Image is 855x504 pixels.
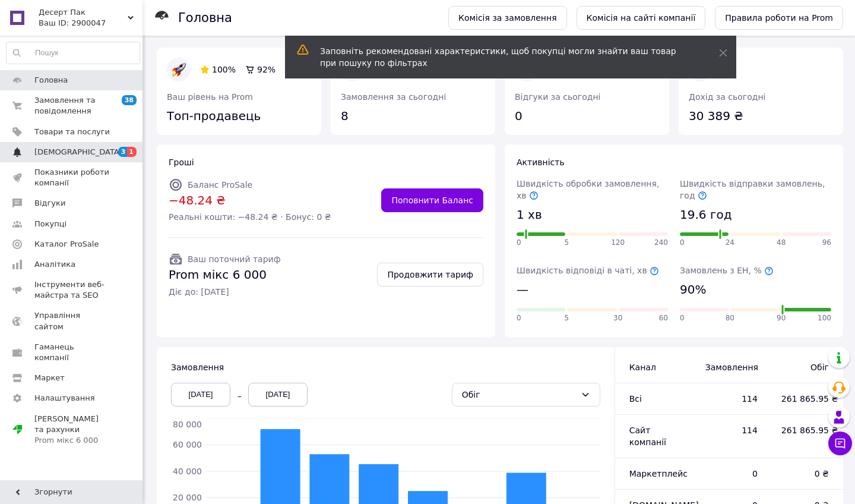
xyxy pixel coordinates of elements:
span: Замовлення та повідомлення [34,95,110,116]
span: 96 [822,238,831,248]
span: 3 [118,147,128,157]
tspan: 60 000 [173,440,202,449]
button: Чат з покупцем [828,431,852,455]
span: 90 [777,313,786,323]
span: Всi [629,394,642,404]
span: 0 [517,238,521,248]
span: 24 [726,238,734,248]
span: 261 865.95 ₴ [781,393,829,405]
span: 80 [726,313,734,323]
span: Замовлення [171,363,224,372]
span: Маркет [34,373,65,383]
span: Швидкість відповіді в чаті, хв [517,266,659,275]
span: Управління сайтом [34,310,110,332]
span: Канал [629,363,656,372]
span: 60 [659,313,668,323]
span: 1 [127,147,137,157]
span: 114 [705,424,758,436]
span: Аналітика [34,259,75,270]
span: 19.6 год [680,206,731,223]
span: 100% [212,65,236,74]
span: −48.24 ₴ [169,192,331,209]
span: Інструменти веб-майстра та SEO [34,279,110,301]
span: Замовлення [705,361,758,373]
span: [DEMOGRAPHIC_DATA] [34,147,122,157]
div: Ваш ID: 2900047 [39,18,142,29]
span: Активність [517,157,565,167]
span: — [517,281,528,298]
tspan: 40 000 [173,467,202,476]
span: 114 [705,393,758,405]
span: Десерт Пак [39,7,128,18]
tspan: 20 000 [173,493,202,502]
span: Каталог ProSale [34,239,99,250]
span: 0 ₴ [781,468,829,480]
span: Prom мікс 6 000 [169,266,281,283]
span: Головна [34,75,68,86]
span: [PERSON_NAME] та рахунки [34,414,110,446]
a: Продовжити тариф [377,263,483,286]
tspan: 80 000 [173,420,202,429]
div: Prom мікс 6 000 [34,435,110,446]
a: Правила роботи на Prom [715,6,843,30]
span: Маркетплейс [629,469,688,478]
span: Реальні кошти: −48.24 ₴ · Бонус: 0 ₴ [169,211,331,223]
span: Баланс ProSale [188,180,252,190]
span: 100 [818,313,831,323]
span: 48 [777,238,786,248]
span: 261 865.95 ₴ [781,424,829,436]
span: Покупці [34,219,66,229]
a: Комісія за замовлення [448,6,567,30]
div: [DATE] [171,383,230,407]
span: Сайт компанії [629,426,666,447]
span: Налаштування [34,393,95,404]
span: 92% [257,65,275,74]
span: 5 [565,313,569,323]
span: Замовлень з ЕН, % [680,266,774,275]
span: 5 [565,238,569,248]
span: Обіг [781,361,829,373]
span: Швидкість відправки замовлень, год [680,179,825,200]
span: 0 [705,468,758,480]
span: Гаманець компанії [34,342,110,363]
span: Швидкість обробки замовлення, хв [517,179,659,200]
span: 38 [122,95,137,105]
span: Ваш поточний тариф [188,254,281,264]
span: Гроші [169,157,194,167]
span: Товари та послуги [34,127,110,137]
span: Відгуки [34,198,65,209]
span: 0 [680,238,685,248]
a: Комісія на сайті компанії [577,6,706,30]
a: Поповнити Баланс [381,188,483,212]
div: Заповніть рекомендовані характеристики, щоб покупці могли знайти ваш товар при пошуку по фільтрах [320,45,689,69]
span: 0 [680,313,685,323]
span: Показники роботи компанії [34,167,110,188]
span: 1 хв [517,206,542,223]
span: 120 [611,238,625,248]
span: 240 [654,238,668,248]
div: Обіг [462,388,576,401]
h1: Головна [178,11,232,25]
span: 30 [613,313,622,323]
span: Діє до: [DATE] [169,286,281,298]
input: Пошук [7,42,140,64]
span: 90% [680,281,706,298]
div: [DATE] [248,383,308,407]
span: 0 [517,313,521,323]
